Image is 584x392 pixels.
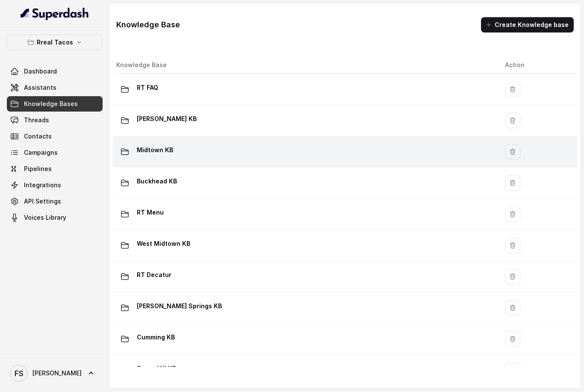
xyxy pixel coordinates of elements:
a: Assistants [7,80,103,95]
a: Voices Library [7,210,103,225]
p: RT Menu [137,206,164,219]
p: Sugar Hill KB [137,362,176,375]
th: Action [498,56,577,74]
a: Threads [7,112,103,128]
p: [PERSON_NAME] Springs KB [137,299,222,313]
a: Contacts [7,129,103,144]
p: Rreal Tacos [37,37,73,47]
button: Create Knowledge base [481,17,574,32]
a: Knowledge Bases [7,96,103,112]
p: Cumming KB [137,330,175,344]
a: Campaigns [7,145,103,160]
th: Knowledge Base [113,56,498,74]
p: [PERSON_NAME] KB [137,112,197,126]
h1: Knowledge Base [116,18,180,32]
p: Buckhead KB [137,174,177,188]
p: Midtown KB [137,143,173,157]
p: West Midtown KB [137,237,190,251]
p: RT FAQ [137,81,158,94]
a: Pipelines [7,161,103,177]
a: Integrations [7,177,103,193]
a: Dashboard [7,64,103,79]
button: Rreal Tacos [7,35,103,50]
a: API Settings [7,194,103,209]
img: light.svg [21,7,89,21]
a: [PERSON_NAME] [7,361,103,385]
p: RT Decatur [137,268,171,282]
